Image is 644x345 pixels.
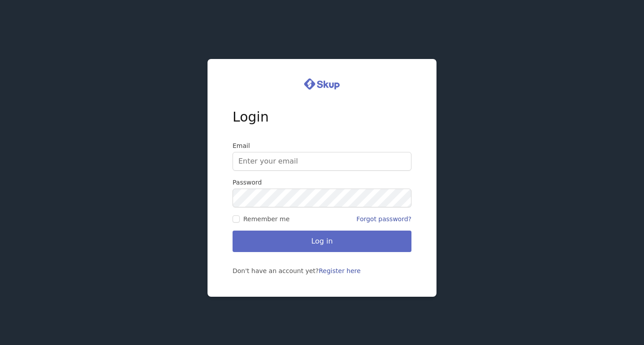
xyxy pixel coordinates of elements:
[233,231,411,252] button: Log in
[233,152,411,171] input: Enter your email
[233,141,411,150] label: Email
[319,267,361,274] a: Register here
[243,215,290,223] span: Remember me
[233,109,411,141] h1: Login
[233,266,411,275] div: Don't have an account yet?
[304,77,340,91] img: logo.svg
[233,215,240,223] input: Remember me
[356,215,411,223] a: Forgot password?
[233,178,411,187] label: Password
